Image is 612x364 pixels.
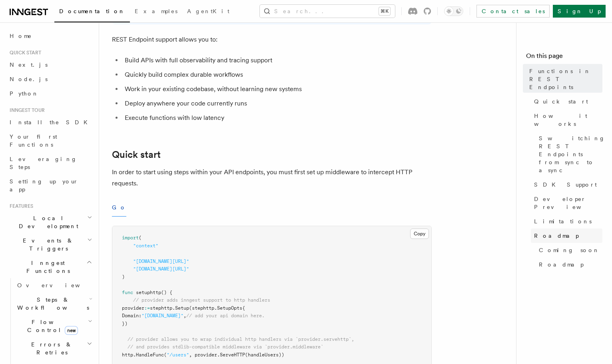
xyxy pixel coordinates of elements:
span: Documentation [59,8,125,14]
a: Developer Preview [531,192,602,214]
span: Node.js [10,76,48,82]
span: "[DOMAIN_NAME]" [142,313,183,318]
span: Install the SDK [10,119,92,125]
p: In order to start using steps within your API endpoints, you must first set up middleware to inte... [112,167,432,189]
span: := [144,305,150,311]
span: "context" [133,243,158,249]
span: // and provides stdlib-compatible middleware via `provider.middleware` [128,344,323,350]
span: Overview [17,282,100,288]
li: Work in your existing codebase, without learning new systems [122,84,432,95]
a: Quick start [531,94,602,109]
span: ( [164,352,167,358]
span: Examples [135,8,177,14]
span: HandleFunc [136,352,164,358]
span: Developer Preview [534,195,602,211]
button: Go [112,199,126,217]
span: "/users" [167,352,189,358]
span: http. [122,352,136,358]
span: , [183,313,186,318]
span: Roadmap [539,261,584,269]
span: // provider adds inngest support to http handlers [133,297,270,303]
a: Roadmap [531,229,602,243]
span: Coming soon [539,246,600,254]
span: AgentKit [187,8,229,14]
span: provider [122,305,144,311]
a: Leveraging Steps [6,152,94,174]
a: Examples [130,2,182,22]
button: Steps & Workflows [14,292,94,315]
li: Deploy anywhere your code currently runs [122,98,432,109]
li: Build APIs with full observability and tracing support [122,55,432,66]
a: Quick start [112,149,161,160]
span: ServeHTTP [220,352,245,358]
span: Setup [175,305,189,311]
span: SDK Support [534,181,597,189]
span: // provider allows you to wrap individual http handlers via `provider.servehttp`, [128,336,354,342]
a: SDK Support [531,177,602,192]
a: Home [6,29,94,43]
button: Events & Triggers [6,233,94,256]
h4: On this page [526,51,602,64]
span: Features [6,203,33,209]
a: Your first Functions [6,129,94,152]
span: Quick start [534,97,588,105]
a: Sign Up [553,5,606,18]
a: How it works [531,109,602,131]
span: "[DOMAIN_NAME][URL]" [133,259,189,264]
span: Events & Triggers [6,237,87,253]
span: Python [10,90,39,97]
span: () { [161,290,172,295]
button: Search...⌘K [260,5,395,18]
button: Copy [410,229,429,239]
span: Inngest Functions [6,259,86,275]
span: Setting up your app [10,178,78,193]
a: Node.js [6,72,94,86]
span: import [122,235,139,241]
a: Next.js [6,58,94,72]
a: Install the SDK [6,115,94,129]
span: Functions in REST Endpoints [529,67,602,91]
span: stephttp. [150,305,175,311]
span: How it works [534,112,602,128]
span: Your first Functions [10,133,57,148]
a: Coming soon [536,243,602,257]
button: Inngest Functions [6,256,94,278]
span: Switching REST Endpoints from sync to async [539,134,605,174]
span: , provider. [189,352,220,358]
a: Functions in REST Endpoints [526,64,602,94]
span: Errors & Retries [14,340,87,356]
span: Home [10,32,32,40]
span: setuphttp [136,290,161,295]
span: Next.js [10,62,48,68]
span: Leveraging Steps [10,156,77,170]
span: Flow Control [14,318,88,334]
a: Documentation [54,2,130,22]
li: Execute functions with low latency [122,112,432,123]
a: Switching REST Endpoints from sync to async [536,131,602,177]
span: "[DOMAIN_NAME][URL]" [133,266,189,272]
a: Contact sales [476,5,550,18]
button: Errors & Retries [14,337,94,360]
kbd: ⌘K [379,7,390,15]
li: Quickly build complex durable workflows [122,69,432,80]
button: Toggle dark mode [444,6,463,16]
span: // add your api domain here. [186,313,265,318]
a: Python [6,86,94,101]
a: Roadmap [536,257,602,272]
button: Local Development [6,211,94,233]
span: (stephttp.SetupOpts{ [189,305,245,311]
span: (handleUsers)) [245,352,284,358]
span: Domain: [122,313,142,318]
span: Local Development [6,214,87,230]
span: Quick start [6,50,41,56]
a: AgentKit [182,2,234,22]
button: Flow Controlnew [14,315,94,337]
span: ( [139,235,142,241]
span: func [122,290,133,295]
a: Limitations [531,214,602,229]
a: Setting up your app [6,174,94,197]
span: new [65,326,78,335]
span: Inngest tour [6,107,45,113]
span: Limitations [534,217,592,225]
a: Overview [14,278,94,292]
